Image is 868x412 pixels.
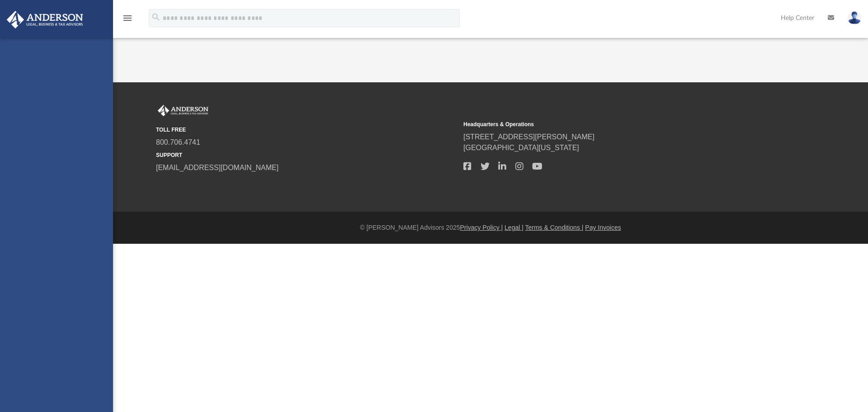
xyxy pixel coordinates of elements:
i: search [151,12,161,22]
a: Pay Invoices [585,224,621,231]
a: menu [122,17,133,24]
a: [STREET_ADDRESS][PERSON_NAME] [463,133,594,141]
a: [EMAIL_ADDRESS][DOMAIN_NAME] [156,164,278,171]
a: Legal | [505,224,524,231]
img: User Pic [848,11,861,24]
i: menu [122,13,133,24]
img: Anderson Advisors Platinum Portal [4,11,86,28]
small: Headquarters & Operations [463,120,764,128]
img: Anderson Advisors Platinum Portal [156,105,210,117]
a: [GEOGRAPHIC_DATA][US_STATE] [463,144,579,152]
small: TOLL FREE [156,126,457,134]
div: © [PERSON_NAME] Advisors 2025 [113,223,868,232]
a: Privacy Policy | [460,224,503,231]
a: 800.706.4741 [156,138,200,146]
small: SUPPORT [156,151,457,159]
a: Terms & Conditions | [525,224,584,231]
